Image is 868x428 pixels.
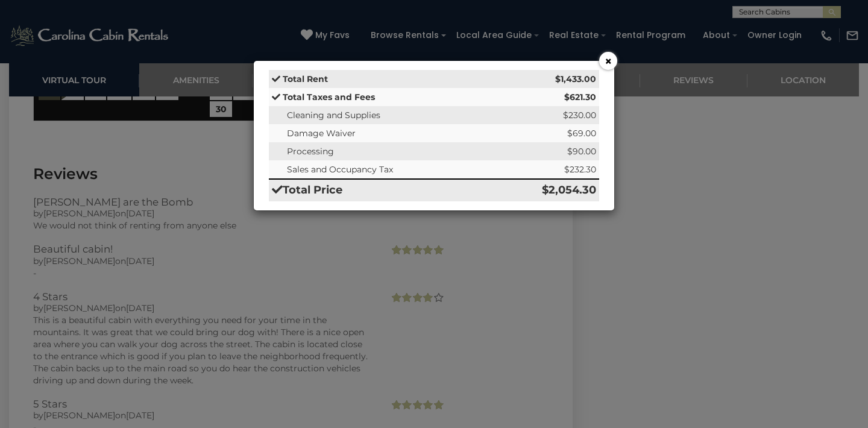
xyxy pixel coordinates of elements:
span: Sales and Occupancy Tax [287,164,393,175]
td: $230.00 [493,106,599,124]
td: $232.30 [493,160,599,179]
td: $90.00 [493,142,599,160]
td: $69.00 [493,124,599,142]
strong: Total Rent [283,74,328,84]
span: Processing [287,146,334,157]
td: Total Price [269,179,493,201]
td: $2,054.30 [493,179,599,201]
button: × [599,52,617,70]
span: Cleaning and Supplies [287,110,380,121]
strong: $621.30 [564,92,596,102]
span: Damage Waiver [287,128,356,139]
strong: $1,433.00 [555,74,596,84]
strong: Total Taxes and Fees [283,92,375,102]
